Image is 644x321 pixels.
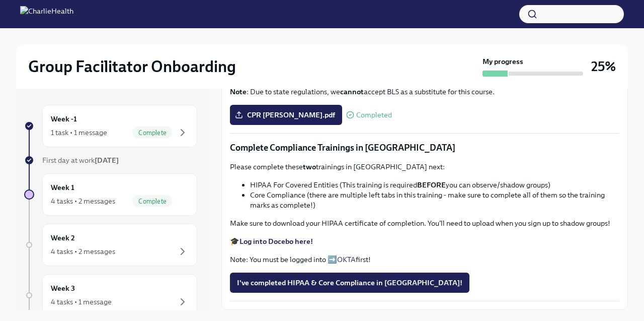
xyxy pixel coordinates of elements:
[230,142,619,154] p: Complete Compliance Trainings in [GEOGRAPHIC_DATA]
[51,232,75,243] h6: Week 2
[230,236,619,246] p: 🎓
[51,113,77,124] h6: Week -1
[340,87,364,96] strong: cannot
[230,273,469,293] button: I've completed HIPAA & Core Compliance in [GEOGRAPHIC_DATA]!
[230,162,619,172] p: Please complete these trainings in [GEOGRAPHIC_DATA] next:
[51,246,115,256] div: 4 tasks • 2 messages
[237,110,335,120] span: CPR [PERSON_NAME].pdf
[250,180,619,190] li: HIPAA For Covered Entities (This training is required you can observe/shadow groups)
[132,198,173,205] span: Complete
[20,6,73,22] img: CharlieHealth
[24,173,197,216] a: Week 14 tasks • 2 messagesComplete
[132,129,173,137] span: Complete
[237,278,462,288] span: I've completed HIPAA & Core Compliance in [GEOGRAPHIC_DATA]!
[51,297,112,307] div: 4 tasks • 1 message
[230,254,619,265] p: Note: You must be logged into ➡️ first!
[24,274,197,316] a: Week 34 tasks • 1 message
[230,87,619,97] p: : Due to state regulations, we accept BLS as a substitute for this course.
[51,283,75,294] h6: Week 3
[303,162,316,171] strong: two
[230,105,342,125] label: CPR [PERSON_NAME].pdf
[230,87,247,96] strong: Note
[24,224,197,266] a: Week 24 tasks • 2 messages
[356,111,392,119] span: Completed
[24,105,197,147] a: Week -11 task • 1 messageComplete
[24,155,197,165] a: First day at work[DATE]
[95,156,119,165] strong: [DATE]
[417,180,446,189] strong: BEFORE
[51,182,74,193] h6: Week 1
[42,156,119,165] span: First day at work
[28,56,236,77] h2: Group Facilitator Onboarding
[51,127,107,138] div: 1 task • 1 message
[250,190,619,210] li: Core Compliance (there are multiple left tabs in this training - make sure to complete all of the...
[337,255,356,264] a: OKTA
[482,56,523,67] strong: My progress
[591,57,616,76] h3: 25%
[230,218,619,228] p: Make sure to download your HIPAA certificate of completion. You'll need to upload when you sign u...
[51,196,115,206] div: 4 tasks • 2 messages
[239,237,313,246] a: Log into Docebo here!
